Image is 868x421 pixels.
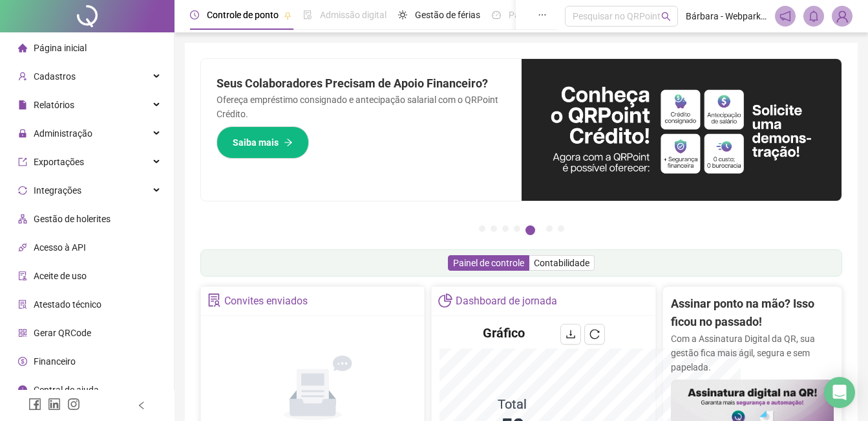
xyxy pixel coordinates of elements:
[233,135,279,150] span: Saiba mais
[303,10,312,19] span: file-done
[483,324,525,342] h4: Gráfico
[671,295,834,332] h2: Assinar ponto na mão? Isso ficou no passado!
[824,377,855,408] div: Open Intercom Messenger
[34,43,87,53] span: Página inicial
[18,271,27,280] span: audit
[589,329,600,339] span: reload
[492,10,501,19] span: dashboard
[808,10,820,22] span: bell
[502,225,509,232] button: 3
[18,328,27,337] span: qrcode
[34,271,87,281] span: Aceite de uso
[34,157,84,167] span: Exportações
[18,157,27,166] span: export
[18,300,27,309] span: solution
[671,332,834,374] p: Com a Assinatura Digital da QR, sua gestão fica mais ágil, segura e sem papelada.
[207,293,221,307] span: solution
[284,138,293,147] span: arrow-right
[34,385,99,395] span: Central de ajuda
[779,10,791,22] span: notification
[18,43,27,52] span: home
[686,9,767,23] span: Bárbara - Webpark estacionamentos
[34,71,76,82] span: Cadastros
[538,10,547,19] span: ellipsis
[34,328,91,338] span: Gerar QRCode
[398,10,407,19] span: sun
[28,398,41,411] span: facebook
[217,74,506,93] h2: Seus Colaboradores Precisam de Apoio Financeiro?
[509,10,559,20] span: Painel do DP
[34,242,86,253] span: Acesso à API
[566,329,576,339] span: download
[224,290,308,312] div: Convites enviados
[34,214,111,224] span: Gestão de holerites
[34,100,74,110] span: Relatórios
[18,129,27,138] span: lock
[18,100,27,109] span: file
[18,214,27,223] span: apartment
[514,225,520,232] button: 4
[479,225,485,232] button: 1
[320,10,386,20] span: Admissão digital
[18,385,27,394] span: info-circle
[34,185,81,196] span: Integrações
[534,258,589,268] span: Contabilidade
[18,243,27,252] span: api
[284,12,291,19] span: pushpin
[525,225,535,235] button: 5
[415,10,480,20] span: Gestão de férias
[491,225,497,232] button: 2
[522,59,842,201] img: banner%2F11e687cd-1386-4cbd-b13b-7bd81425532d.png
[48,398,61,411] span: linkedin
[217,93,506,121] p: Ofereça empréstimo consignado e antecipação salarial com o QRPoint Crédito.
[832,6,852,26] img: 80825
[137,401,146,410] span: left
[453,258,524,268] span: Painel de controle
[558,225,564,232] button: 7
[34,299,101,310] span: Atestado técnico
[438,293,452,307] span: pie-chart
[661,12,671,21] span: search
[456,290,557,312] div: Dashboard de jornada
[207,10,279,20] span: Controle de ponto
[18,357,27,366] span: dollar
[190,10,199,19] span: clock-circle
[67,398,80,411] span: instagram
[34,128,92,139] span: Administração
[34,356,76,367] span: Financeiro
[18,72,27,81] span: user-add
[546,225,553,232] button: 6
[18,186,27,195] span: sync
[217,126,309,159] button: Saiba mais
